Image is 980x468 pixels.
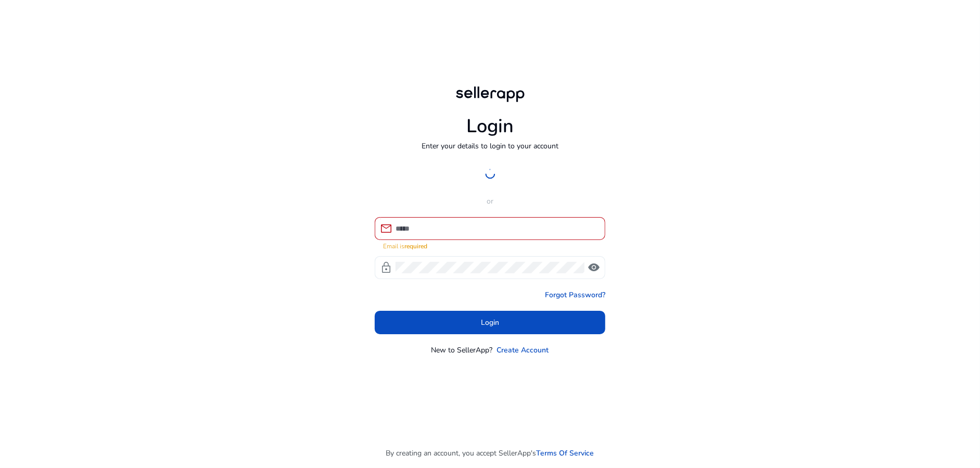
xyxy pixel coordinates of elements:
span: mail [380,222,392,235]
strong: required [404,242,427,250]
span: visibility [588,261,600,274]
button: Login [375,311,605,334]
span: lock [380,261,392,274]
a: Create Account [497,345,549,356]
span: Login [481,317,499,328]
mat-error: Email is [383,240,597,251]
a: Terms Of Service [537,448,594,459]
a: Forgot Password? [545,289,605,300]
p: or [375,196,605,207]
p: Enter your details to login to your account [422,141,558,151]
p: New to SellerApp? [431,345,493,356]
h1: Login [466,115,514,137]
